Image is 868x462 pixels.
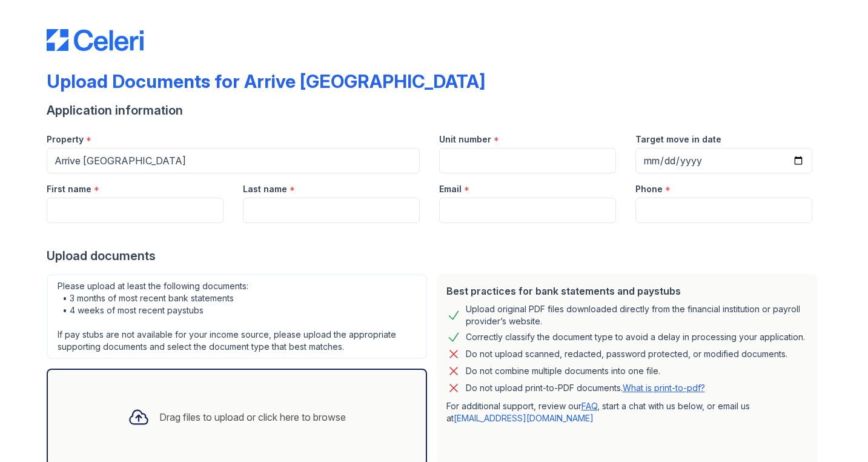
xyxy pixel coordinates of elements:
div: Upload documents [47,247,822,264]
img: CE_Logo_Blue-a8612792a0a2168367f1c8372b55b34899dd931a85d93a1a3d3e32e68fde9ad4.png [47,29,144,51]
a: [EMAIL_ADDRESS][DOMAIN_NAME] [454,413,594,423]
label: Unit number [439,133,491,146]
a: What is print-to-pdf? [623,383,705,393]
label: Phone [635,183,663,195]
div: Do not upload scanned, redacted, password protected, or modified documents. [466,347,787,361]
div: Best practices for bank statements and paystubs [446,284,807,298]
label: First name [47,183,91,195]
div: Application information [47,102,822,119]
div: Drag files to upload or click here to browse [159,410,346,424]
label: Target move in date [635,133,721,146]
div: Please upload at least the following documents: • 3 months of most recent bank statements • 4 wee... [47,274,427,359]
label: Email [439,183,462,195]
div: Upload Documents for Arrive [GEOGRAPHIC_DATA] [47,70,485,92]
label: Last name [243,183,287,195]
p: For additional support, review our , start a chat with us below, or email us at [446,400,807,424]
div: Do not combine multiple documents into one file. [466,364,660,378]
p: Do not upload print-to-PDF documents. [466,382,705,394]
a: FAQ [581,401,597,411]
div: Upload original PDF files downloaded directly from the financial institution or payroll provider’... [466,303,807,327]
label: Property [47,133,84,146]
div: Correctly classify the document type to avoid a delay in processing your application. [466,330,805,344]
